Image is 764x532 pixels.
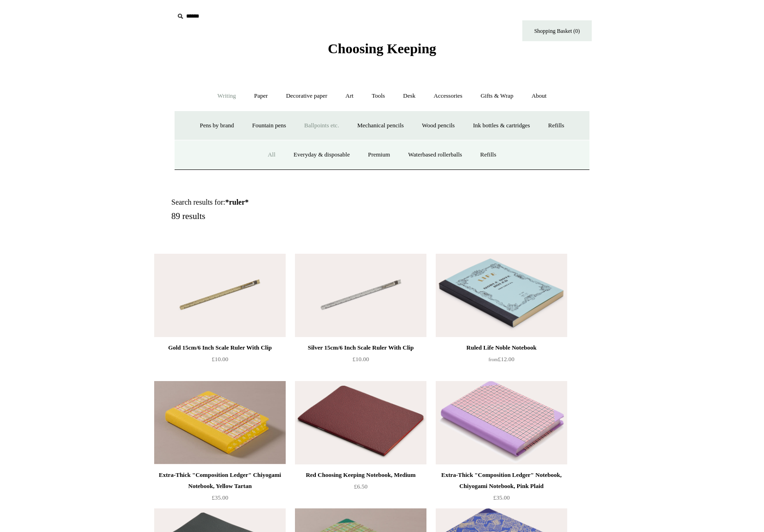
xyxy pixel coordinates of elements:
a: All [259,143,284,167]
span: from [488,357,498,362]
span: £10.00 [212,356,228,363]
a: Ink bottles & cartridges [464,113,538,138]
a: Writing [209,84,244,108]
div: Ruled Life Noble Notebook [438,342,565,353]
img: Extra-Thick "Composition Ledger" Notebook, Chiyogami Notebook, Pink Plaid [436,381,567,464]
div: Red Choosing Keeping Notebook, Medium [297,469,424,481]
a: Extra-Thick "Composition Ledger" Notebook, Chiyogami Notebook, Pink Plaid £35.00 [436,469,567,507]
span: £10.00 [352,356,369,363]
a: Shopping Basket (0) [522,20,592,41]
span: Choosing Keeping [328,41,436,56]
a: Extra-Thick "Composition Ledger" Notebook, Chiyogami Notebook, Pink Plaid Extra-Thick "Compositio... [436,381,567,464]
img: Gold 15cm/6 Inch Scale Ruler With Clip [154,254,286,337]
div: Gold 15cm/6 Inch Scale Ruler With Clip [157,342,283,353]
a: Ruled Life Noble Notebook Ruled Life Noble Notebook [436,254,567,337]
a: Gifts & Wrap [472,84,522,108]
a: Extra-Thick "Composition Ledger" Chiyogami Notebook, Yellow Tartan £35.00 [154,469,286,507]
img: Ruled Life Noble Notebook [436,254,567,337]
img: Red Choosing Keeping Notebook, Medium [295,381,426,464]
div: Silver 15cm/6 Inch Scale Ruler With Clip [297,342,424,353]
h5: 89 results [171,211,393,222]
img: Silver 15cm/6 Inch Scale Ruler With Clip [295,254,426,337]
a: Choosing Keeping [328,48,436,55]
a: Mechanical pencils [349,113,412,138]
a: Decorative paper [278,84,336,108]
a: Refills [540,113,573,138]
a: Ballpoints etc. [296,113,347,138]
a: Waterbased rollerballs [400,143,470,167]
a: Art [337,84,362,108]
a: Premium [360,143,399,167]
span: £12.00 [488,356,514,363]
a: Red Choosing Keeping Notebook, Medium £6.50 [295,469,426,507]
a: Silver 15cm/6 Inch Scale Ruler With Clip Silver 15cm/6 Inch Scale Ruler With Clip [295,254,426,337]
a: Paper [246,84,276,108]
a: Extra-Thick "Composition Ledger" Chiyogami Notebook, Yellow Tartan Extra-Thick "Composition Ledge... [154,381,286,464]
div: Extra-Thick "Composition Ledger" Notebook, Chiyogami Notebook, Pink Plaid [438,469,565,492]
a: Red Choosing Keeping Notebook, Medium Red Choosing Keeping Notebook, Medium [295,381,426,464]
a: Desk [395,84,424,108]
a: About [523,84,555,108]
img: Extra-Thick "Composition Ledger" Chiyogami Notebook, Yellow Tartan [154,381,286,464]
a: Wood pencils [413,113,463,138]
a: Gold 15cm/6 Inch Scale Ruler With Clip £10.00 [154,342,286,380]
a: Gold 15cm/6 Inch Scale Ruler With Clip Gold 15cm/6 Inch Scale Ruler With Clip [154,254,286,337]
div: Extra-Thick "Composition Ledger" Chiyogami Notebook, Yellow Tartan [157,469,283,492]
a: Tools [363,84,394,108]
a: Ruled Life Noble Notebook from£12.00 [436,342,567,380]
a: Refills [472,143,505,167]
span: £35.00 [493,494,510,501]
a: Everyday & disposable [285,143,358,167]
a: Silver 15cm/6 Inch Scale Ruler With Clip £10.00 [295,342,426,380]
span: £35.00 [212,494,228,501]
a: Pens by brand [192,113,243,138]
a: Accessories [426,84,471,108]
h1: Search results for: [171,198,393,207]
span: £6.50 [354,483,367,490]
a: Fountain pens [244,113,294,138]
